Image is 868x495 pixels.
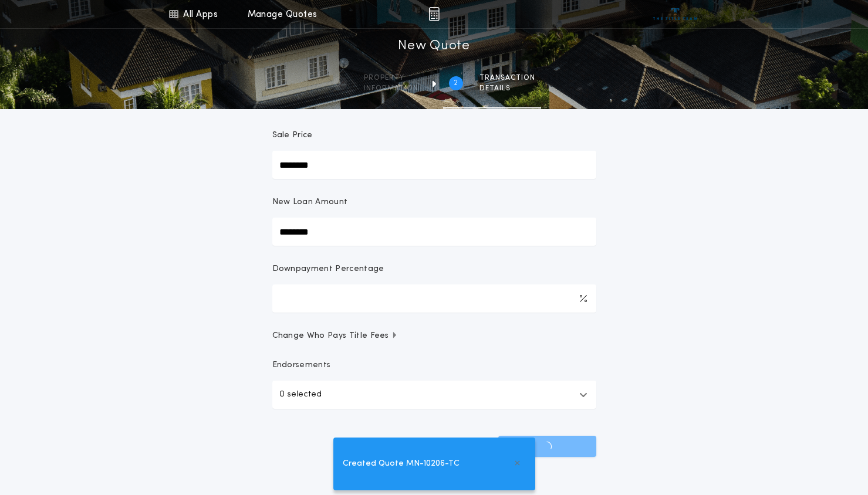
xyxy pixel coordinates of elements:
h2: 2 [454,79,458,88]
p: Downpayment Percentage [272,263,384,275]
input: New Loan Amount [272,218,596,246]
button: 0 selected [272,381,596,409]
input: Sale Price [272,151,596,179]
span: information [364,84,418,93]
button: Change Who Pays Title Fees [272,330,596,342]
span: Transaction [479,73,535,83]
p: 0 selected [279,388,322,402]
img: img [428,7,440,21]
p: Endorsements [272,360,596,371]
img: vs-icon [653,8,697,20]
h1: New Quote [398,37,470,56]
span: Created Quote MN-10206-TC [343,457,460,470]
p: Sale Price [272,130,313,141]
input: Downpayment Percentage [272,284,596,313]
span: Change Who Pays Title Fees [272,330,398,342]
span: Property [364,73,418,83]
span: details [479,84,535,93]
p: New Loan Amount [272,196,348,208]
